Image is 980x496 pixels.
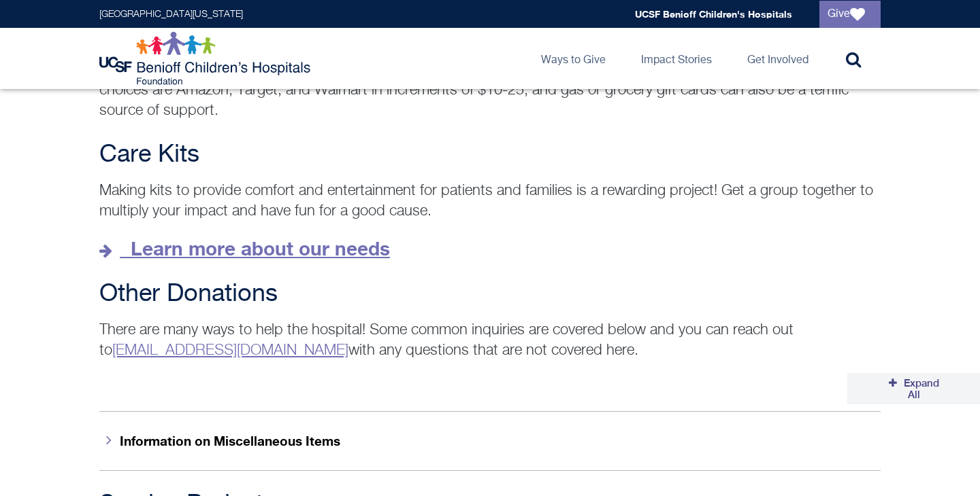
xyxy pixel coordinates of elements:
img: Logo for UCSF Benioff Children's Hospitals Foundation [99,31,314,86]
h2: Other Donations [99,281,881,308]
a: Get Involved [736,28,819,89]
a: UCSF Benioff Children's Hospitals [635,8,792,20]
p: There are many ways to help the hospital! Some common inquiries are covered below and you can rea... [99,320,881,361]
a: [GEOGRAPHIC_DATA][US_STATE] [99,10,243,19]
span: Expand All [904,377,939,400]
a: Give [819,1,881,28]
button: Collapse All Accordions [847,373,980,404]
p: Gift cards allow our staff to buy the items that patients need and even let families enjoy shoppi... [99,60,881,121]
p: Making kits to provide comfort and entertainment for patients and families is a rewarding project... [99,181,881,222]
strong: Learn more about our needs [131,237,390,260]
a: Learn more about our needs [99,241,390,260]
button: Information on Miscellaneous Items [99,411,881,470]
a: Impact Stories [630,28,723,89]
h2: Care Kits [99,141,881,169]
a: donategoods.BCH@ucsf.edu [112,343,348,358]
a: Ways to Give [530,28,617,89]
